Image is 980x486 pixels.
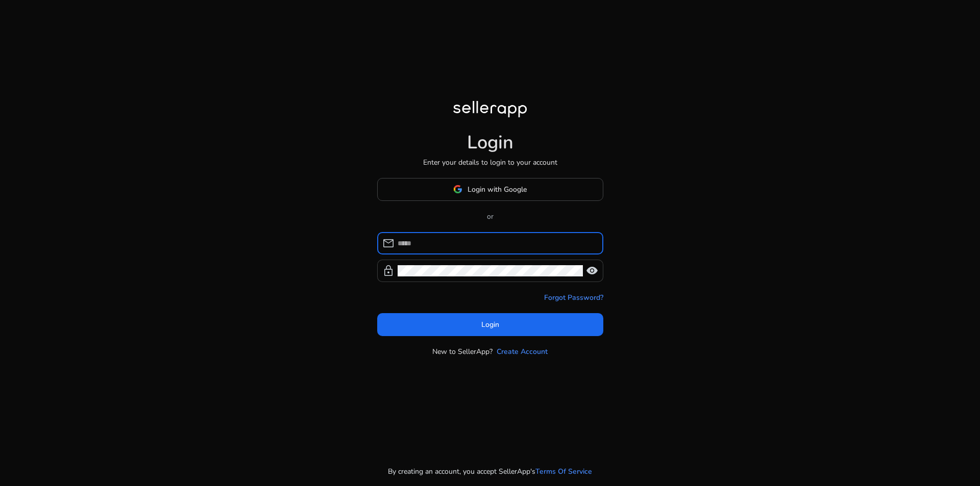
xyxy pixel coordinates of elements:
h1: Login [467,132,513,154]
p: or [377,211,603,222]
img: google-logo.svg [453,185,462,194]
span: Login [481,319,499,330]
span: visibility [586,265,598,277]
button: Login with Google [377,178,603,201]
span: mail [382,237,395,249]
a: Terms Of Service [535,466,592,477]
p: New to SellerApp? [432,346,493,357]
a: Create Account [497,346,548,357]
span: lock [382,265,395,277]
p: Enter your details to login to your account [423,157,557,168]
span: Login with Google [468,184,527,195]
a: Forgot Password? [544,292,603,303]
button: Login [377,313,603,336]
